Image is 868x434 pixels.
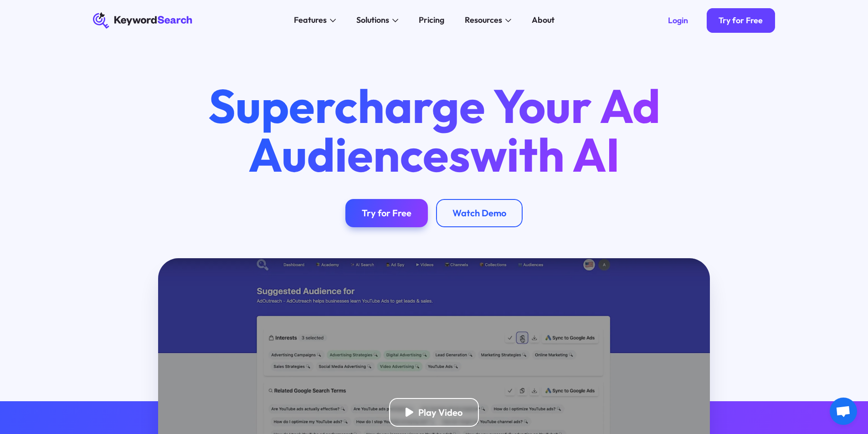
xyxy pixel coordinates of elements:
div: Login [668,15,688,26]
a: Try for Free [707,8,776,33]
div: Play Video [418,407,462,418]
div: Pricing [419,14,444,26]
div: Solutions [356,14,389,26]
span: with AI [470,125,620,184]
div: Resources [465,14,502,26]
a: Open chat [830,398,857,425]
div: Try for Free [362,207,411,219]
div: Watch Demo [452,207,506,219]
a: Try for Free [345,199,428,228]
div: About [532,14,555,26]
a: Pricing [413,12,451,29]
a: About [526,12,561,29]
a: Login [656,8,700,33]
div: Try for Free [719,15,763,26]
div: Features [294,14,327,26]
h1: Supercharge Your Ad Audiences [189,82,679,178]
